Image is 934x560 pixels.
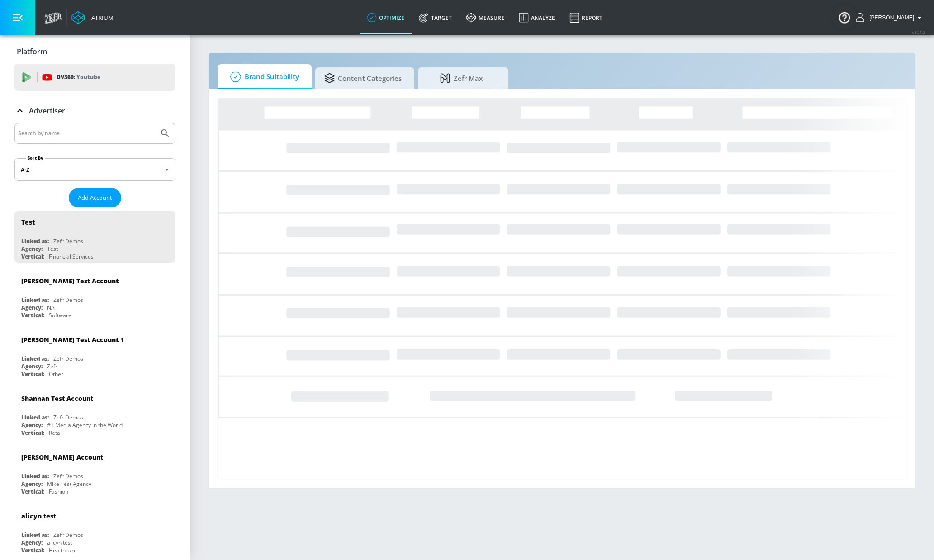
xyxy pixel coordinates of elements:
[21,421,43,429] div: Agency:
[14,387,175,439] div: Shannan Test AccountLinked as:Zefr DemosAgency:#1 Media Agency in the WorldVertical:Retail
[21,453,103,461] div: [PERSON_NAME] Account
[21,370,44,378] div: Vertical:
[14,505,175,556] div: alicyn testLinked as:Zefr DemosAgency:alicyn testVertical:Healthcare
[459,1,512,34] a: measure
[21,472,49,480] div: Linked as:
[47,304,55,311] div: NA
[21,531,49,539] div: Linked as:
[912,30,925,35] span: v 4.25.2
[76,72,100,82] p: Youtube
[53,472,83,480] div: Zefr Demos
[49,546,77,554] div: Healthcare
[227,66,299,88] span: Brand Suitability
[21,253,44,260] div: Vertical:
[14,211,175,263] div: TestLinked as:Zefr DemosAgency:TestVertical:Financial Services
[26,155,45,161] label: Sort By
[57,72,100,82] p: DV360:
[49,488,68,495] div: Fashion
[21,245,43,253] div: Agency:
[21,296,49,304] div: Linked as:
[49,370,63,378] div: Other
[14,270,175,321] div: [PERSON_NAME] Test AccountLinked as:Zefr DemosAgency:NAVertical:Software
[21,304,43,311] div: Agency:
[14,158,175,181] div: A-Z
[14,329,175,380] div: [PERSON_NAME] Test Account 1Linked as:Zefr DemosAgency:ZefrVertical:Other
[21,414,49,421] div: Linked as:
[18,127,155,139] input: Search by name
[53,237,83,245] div: Zefr Demos
[21,394,93,403] div: Shannan Test Account
[21,488,44,495] div: Vertical:
[47,362,57,370] div: Zefr
[21,362,43,370] div: Agency:
[412,1,459,34] a: Target
[69,188,121,207] button: Add Account
[88,14,114,22] div: Atrium
[14,64,175,91] div: DV360: Youtube
[29,106,65,116] p: Advertiser
[866,14,914,21] span: login as: lekhraj.bhadava@zefr.com
[53,531,83,539] div: Zefr Demos
[71,11,114,24] a: Atrium
[47,421,123,429] div: #1 Media Agency in the World
[21,546,44,554] div: Vertical:
[21,429,44,437] div: Vertical:
[21,539,43,546] div: Agency:
[832,5,857,30] button: Open Resource Center
[512,1,562,34] a: Analyze
[21,237,49,245] div: Linked as:
[14,98,175,123] div: Advertiser
[49,253,94,260] div: Financial Services
[360,1,412,34] a: optimize
[14,39,175,64] div: Platform
[53,296,83,304] div: Zefr Demos
[562,1,610,34] a: Report
[21,480,43,488] div: Agency:
[53,355,83,362] div: Zefr Demos
[47,539,72,546] div: alicyn test
[21,355,49,362] div: Linked as:
[21,335,124,344] div: [PERSON_NAME] Test Account 1
[21,311,44,319] div: Vertical:
[47,245,58,253] div: Test
[21,277,119,285] div: [PERSON_NAME] Test Account
[14,446,175,498] div: [PERSON_NAME] AccountLinked as:Zefr DemosAgency:Mike Test AgencyVertical:Fashion
[856,12,925,23] button: [PERSON_NAME]
[17,47,47,56] p: Platform
[21,512,56,520] div: alicyn test
[21,218,35,226] div: Test
[53,414,83,421] div: Zefr Demos
[427,67,496,89] span: Zefr Max
[47,480,91,488] div: Mike Test Agency
[324,67,402,89] span: Content Categories
[49,311,71,319] div: Software
[49,429,63,437] div: Retail
[78,193,112,203] span: Add Account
